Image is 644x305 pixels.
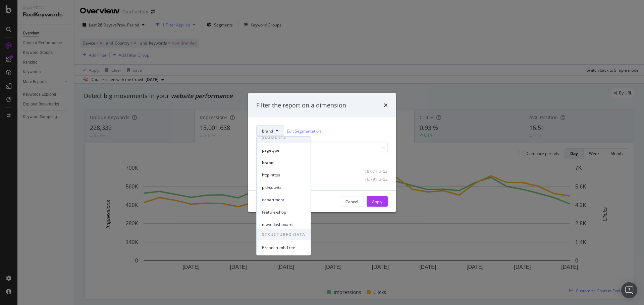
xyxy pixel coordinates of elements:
[340,196,364,207] button: Cancel
[367,196,388,207] button: Apply
[256,101,346,109] div: Filter the report on a dimension
[257,132,311,143] span: SEGMENTS
[248,93,396,212] div: modal
[262,128,273,134] span: brand
[256,159,388,164] div: Select all data available
[621,282,637,298] div: Open Intercom Messenger
[262,184,305,190] span: pid-counts
[355,176,388,182] div: 16,791 URLs
[257,229,311,240] span: STRUCTURED DATA
[372,199,382,204] div: Apply
[256,142,388,153] input: Search
[262,222,305,228] span: mwp-dashboard
[262,160,305,166] span: brand
[287,127,321,134] a: Edit Segmentation
[262,197,305,203] span: department
[262,172,305,178] span: http-https
[262,147,305,153] span: pagetype
[345,199,358,204] div: Cancel
[256,126,284,136] button: brand
[262,245,305,251] span: Breadcrumb Tree
[355,168,388,174] div: 18,071 URLs
[262,209,305,215] span: feature-shop
[384,101,388,109] div: times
